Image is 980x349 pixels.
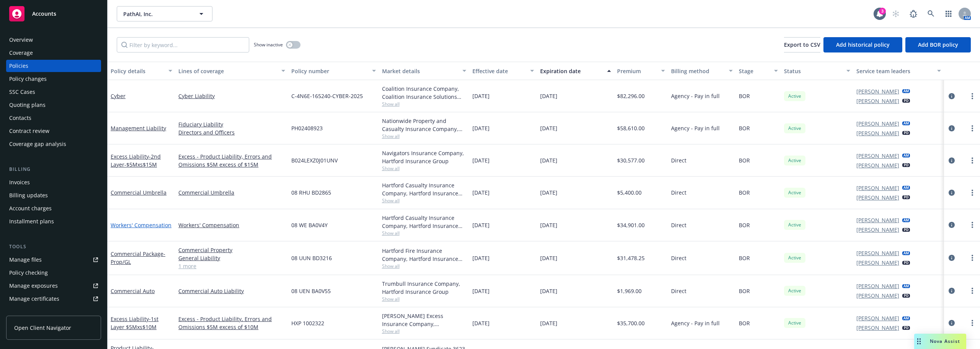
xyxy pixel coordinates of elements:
span: Direct [671,254,686,262]
span: BOR [739,287,750,295]
div: Contacts [9,112,31,124]
a: Commercial Auto [111,287,155,295]
button: Nova Assist [914,334,966,349]
span: Direct [671,287,686,295]
div: Contract review [9,125,49,137]
button: PathAI, Inc. [117,6,212,21]
a: circleInformation [947,318,956,328]
div: Hartford Casualty Insurance Company, Hartford Insurance Group [382,181,466,197]
span: [DATE] [540,287,557,295]
div: Market details [382,67,458,75]
span: BOR [739,319,750,327]
span: - 1st Layer $5Mxs$10M [111,315,158,331]
span: Active [787,93,802,100]
div: Navigators Insurance Company, Hartford Insurance Group [382,149,466,165]
a: [PERSON_NAME] [856,324,899,332]
a: more [968,156,977,165]
a: [PERSON_NAME] [856,314,899,322]
a: Manage claims [6,306,101,318]
span: $35,700.00 [617,319,645,327]
span: Direct [671,221,686,229]
a: [PERSON_NAME] [856,161,899,169]
a: Installment plans [6,215,101,228]
div: Coalition Insurance Company, Coalition Insurance Solutions (Carrier) [382,85,466,101]
span: [DATE] [540,254,557,262]
span: $58,610.00 [617,124,645,132]
a: Policies [6,60,101,72]
a: [PERSON_NAME] [856,249,899,257]
span: Active [787,254,802,261]
div: Premium [617,67,657,75]
a: circleInformation [947,188,956,197]
span: Active [787,320,802,326]
a: Workers' Compensation [178,221,285,229]
div: Billing method [671,67,724,75]
div: Stage [739,67,769,75]
span: Show all [382,328,466,334]
span: Active [787,125,802,132]
span: Agency - Pay in full [671,319,720,327]
span: Active [787,221,802,228]
a: Start snowing [888,6,903,21]
a: Overview [6,34,101,46]
a: Commercial Auto Liability [178,287,285,295]
span: Show all [382,197,466,204]
span: PH02408923 [291,124,323,132]
span: BOR [739,92,750,100]
span: Show all [382,230,466,236]
div: Trumbull Insurance Company, Hartford Insurance Group [382,280,466,296]
div: Manage claims [9,306,48,318]
button: Export to CSV [784,37,820,52]
a: Commercial Umbrella [111,189,167,196]
div: Service team leaders [856,67,932,75]
span: Active [787,287,802,294]
span: Agency - Pay in full [671,92,720,100]
span: Accounts [32,11,56,17]
a: Fiduciary Liability [178,120,285,128]
button: Market details [379,62,469,80]
span: PathAI, Inc. [123,10,189,18]
a: Management Liability [111,125,166,132]
div: Overview [9,34,33,46]
span: C-4N6E-165240-CYBER-2025 [291,92,363,100]
a: Cyber Liability [178,92,285,100]
button: Effective date [469,62,537,80]
span: Export to CSV [784,41,820,48]
span: - 2nd Layer-$5Mxs$15M [111,153,161,168]
span: [DATE] [540,156,557,164]
span: Active [787,157,802,164]
button: Policy details [108,62,175,80]
a: [PERSON_NAME] [856,120,899,128]
span: Active [787,189,802,196]
span: Show all [382,296,466,302]
a: Accounts [6,3,101,25]
span: Add BOR policy [918,41,958,48]
span: 08 UUN BD3216 [291,254,332,262]
span: Nova Assist [930,338,960,344]
div: Status [784,67,842,75]
a: [PERSON_NAME] [856,129,899,137]
div: Effective date [472,67,526,75]
div: Expiration date [540,67,603,75]
a: [PERSON_NAME] [856,87,899,95]
a: Search [923,6,939,21]
span: [DATE] [540,92,557,100]
a: Manage exposures [6,280,101,292]
a: circleInformation [947,220,956,229]
span: 08 WE BA0V4Y [291,221,328,229]
span: [DATE] [540,221,557,229]
a: more [968,92,977,101]
span: Show all [382,133,466,139]
a: Quoting plans [6,99,101,111]
span: Direct [671,156,686,164]
a: Billing updates [6,189,101,202]
a: circleInformation [947,92,956,101]
a: Invoices [6,176,101,188]
button: Status [781,62,853,80]
div: Policy details [111,67,164,75]
div: Manage exposures [9,280,58,292]
span: Show inactive [254,41,283,48]
div: Quoting plans [9,99,46,111]
span: Agency - Pay in full [671,124,720,132]
a: Excess - Product Liability, Errors and Omissions $5M excess of $15M [178,152,285,169]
